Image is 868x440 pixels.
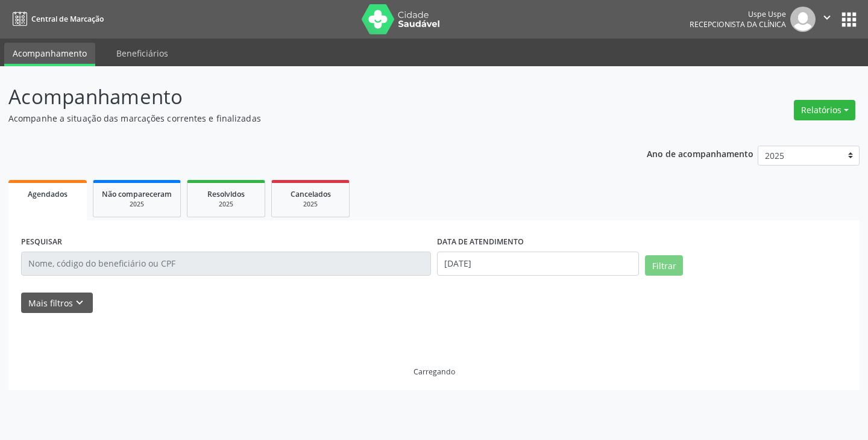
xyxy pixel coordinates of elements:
p: Ano de acompanhamento [647,146,753,161]
p: Acompanhe a situação das marcações correntes e finalizadas [8,112,604,125]
button: Mais filtroskeyboard_arrow_down [21,293,93,314]
span: Recepcionista da clínica [690,19,786,29]
p: Acompanhamento [8,82,604,112]
a: Beneficiários [108,43,177,64]
input: Nome, código do beneficiário ou CPF [21,252,431,276]
span: Agendados [28,189,68,199]
input: Selecione um intervalo [437,252,639,276]
label: DATA DE ATENDIMENTO [437,233,524,252]
span: Cancelados [291,189,331,199]
i:  [820,11,834,24]
span: Central de Marcação [31,14,104,24]
i: keyboard_arrow_down [73,296,86,309]
div: 2025 [280,200,341,209]
button:  [816,7,838,32]
a: Acompanhamento [4,43,95,66]
span: Resolvidos [207,189,245,199]
div: 2025 [102,200,172,209]
span: Não compareceram [102,189,172,199]
button: apps [838,9,860,30]
div: Carregando [414,367,455,377]
div: 2025 [196,200,256,209]
a: Central de Marcação [8,9,104,29]
label: PESQUISAR [21,233,62,252]
div: Uspe Uspe [690,9,786,19]
button: Relatórios [794,100,855,120]
button: Filtrar [645,255,683,276]
img: img [790,7,816,32]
